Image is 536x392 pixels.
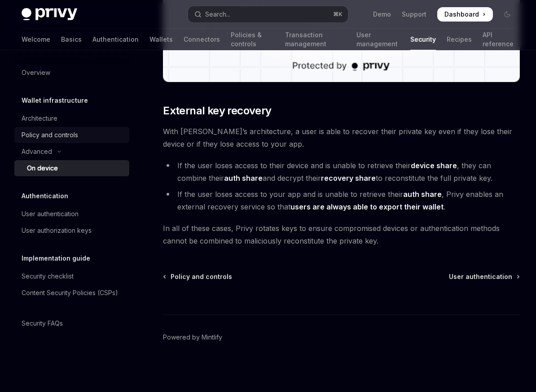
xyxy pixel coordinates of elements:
[285,29,346,50] a: Transaction management
[27,163,58,174] div: On device
[61,29,82,50] a: Basics
[22,8,77,21] img: dark logo
[447,29,472,50] a: Recipes
[411,161,457,170] strong: device share
[92,29,139,50] a: Authentication
[14,285,129,301] a: Content Security Policies (CSPs)
[14,206,129,222] a: User authentication
[163,159,520,184] li: If the user loses access to their device and is unable to retrieve their , they can combine their...
[449,272,512,281] span: User authentication
[22,29,50,50] a: Welcome
[14,160,129,176] a: On device
[188,6,347,22] button: Open search
[14,144,129,160] button: Toggle Advanced section
[184,29,220,50] a: Connectors
[449,272,519,281] a: User authentication
[171,272,232,281] span: Policy and controls
[164,272,232,281] a: Policy and controls
[444,10,479,19] span: Dashboard
[373,10,391,19] a: Demo
[14,268,129,284] a: Security checklist
[290,202,444,211] strong: users are always able to export their wallet
[231,29,274,50] a: Policies & controls
[22,225,92,236] div: User authorization keys
[163,188,520,213] li: If the user loses access to your app and is unable to retrieve their , Privy enables an external ...
[22,130,78,140] div: Policy and controls
[22,209,79,219] div: User authentication
[22,271,74,282] div: Security checklist
[333,11,343,18] span: ⌘ K
[22,67,50,78] div: Overview
[22,113,57,124] div: Architecture
[163,222,520,247] span: In all of these cases, Privy rotates keys to ensure compromised devices or authentication methods...
[356,29,400,50] a: User management
[14,315,129,331] a: Security FAQs
[22,287,118,298] div: Content Security Policies (CSPs)
[149,29,173,50] a: Wallets
[22,318,63,329] div: Security FAQs
[402,10,426,19] a: Support
[22,95,88,106] h5: Wallet infrastructure
[321,174,376,183] strong: recovery share
[22,253,90,264] h5: Implementation guide
[205,9,230,20] div: Search...
[163,333,222,342] a: Powered by Mintlify
[163,125,520,150] span: With [PERSON_NAME]’s architecture, a user is able to recover their private key even if they lose ...
[163,104,271,118] span: External key recovery
[14,222,129,239] a: User authorization keys
[14,65,129,81] a: Overview
[410,29,436,50] a: Security
[500,7,514,22] button: Toggle dark mode
[437,7,493,22] a: Dashboard
[14,127,129,143] a: Policy and controls
[14,110,129,126] a: Architecture
[403,190,442,199] strong: auth share
[483,29,514,50] a: API reference
[22,146,52,157] div: Advanced
[224,174,263,183] strong: auth share
[22,191,68,201] h5: Authentication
